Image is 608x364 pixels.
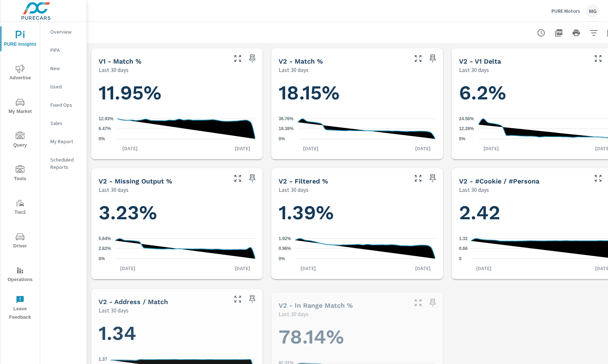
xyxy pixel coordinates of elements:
button: Make Fullscreen [232,172,244,184]
p: Used [50,83,81,90]
div: Scheduled Reports [40,154,87,172]
span: Save this to your personalized report [427,297,439,308]
div: PIPA [40,45,87,56]
p: [DATE] [410,265,436,272]
h5: v1 - Match % [99,57,141,65]
p: [DATE] [471,265,497,272]
span: Leave Feedback [3,295,38,322]
span: Operations [3,266,38,284]
p: [DATE] [230,145,255,152]
span: Tools [3,165,38,183]
text: 5.64% [99,236,111,241]
text: 0% [279,136,285,141]
p: Sales [50,120,81,127]
text: 6.47% [99,126,111,132]
button: Make Fullscreen [592,172,604,184]
h1: 1.34 [99,321,255,346]
p: Scheduled Reports [50,156,81,171]
h1: 11.95% [99,80,255,105]
button: Apply Filters [586,26,601,40]
button: Make Fullscreen [412,53,424,64]
p: Last 30 days [279,310,309,318]
h5: v2 - Match % [279,57,323,65]
span: Save this to your personalized report [246,53,258,64]
p: Last 30 days [459,65,489,74]
text: 1.92% [279,236,291,241]
h5: v2 - In Range Match % [279,302,353,309]
h5: v2 - Filtered % [279,177,328,185]
p: Last 30 days [279,185,309,194]
text: 1.32 [459,236,468,241]
button: Make Fullscreen [412,172,424,184]
p: Last 30 days [99,306,129,315]
p: [DATE] [295,265,321,272]
p: Last 30 days [459,185,489,194]
p: [DATE] [117,145,143,152]
button: "Export Report to PDF" [551,26,566,40]
div: My Report [40,136,87,147]
button: Make Fullscreen [412,297,424,308]
text: 12.28% [459,126,474,132]
p: My Report [50,138,81,145]
div: MG [586,4,599,18]
h5: v2 - v1 Delta [459,57,501,65]
text: 12.93% [99,116,114,121]
button: Print Report [569,26,584,40]
p: [DATE] [115,265,141,272]
h1: 1.39% [279,200,435,225]
text: 0.96% [279,246,291,251]
text: 0.66 [459,246,468,251]
button: Make Fullscreen [592,53,604,64]
span: Advertise [3,64,38,82]
h1: 18.15% [279,80,435,105]
p: [DATE] [298,145,324,152]
text: 0% [99,136,105,141]
p: [DATE] [478,145,504,152]
p: Last 30 days [279,65,309,74]
div: nav menu [0,22,40,325]
p: Fixed Ops [50,101,81,109]
div: Overview [40,26,87,37]
div: Fixed Ops [40,99,87,110]
div: New [40,63,87,74]
p: New [50,65,81,72]
text: 0 [459,256,462,261]
p: [DATE] [230,265,255,272]
span: Query [3,132,38,149]
h1: 3.23% [99,200,255,225]
span: Tier2 [3,199,38,217]
span: Driver [3,232,38,250]
text: 2.82% [99,246,111,251]
text: 0% [459,136,466,141]
text: 0% [279,256,285,261]
h5: v2 - #Cookie / #Persona [459,177,539,185]
text: 24.56% [459,116,474,121]
text: 0% [99,256,105,261]
text: 1.37 [99,357,107,362]
span: Save this to your personalized report [246,172,258,184]
button: Make Fullscreen [232,293,244,305]
div: Sales [40,118,87,129]
p: PIPA [50,46,81,54]
h5: v2 - Missing Output % [99,177,172,185]
p: Last 30 days [99,185,129,194]
span: Save this to your personalized report [427,172,439,184]
p: [DATE] [410,145,436,152]
h5: v2 - Address / Match [99,298,168,306]
p: Overview [50,28,81,35]
div: Used [40,81,87,92]
text: 18.38% [279,126,294,132]
p: PURE Motors [551,8,580,14]
span: My Market [3,98,38,116]
span: PURE Insights [3,31,38,49]
text: 36.76% [279,116,294,121]
span: Save this to your personalized report [246,293,258,305]
p: Last 30 days [99,65,129,74]
button: Make Fullscreen [232,53,244,64]
h1: 78.14% [279,325,435,349]
span: Save this to your personalized report [427,53,439,64]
